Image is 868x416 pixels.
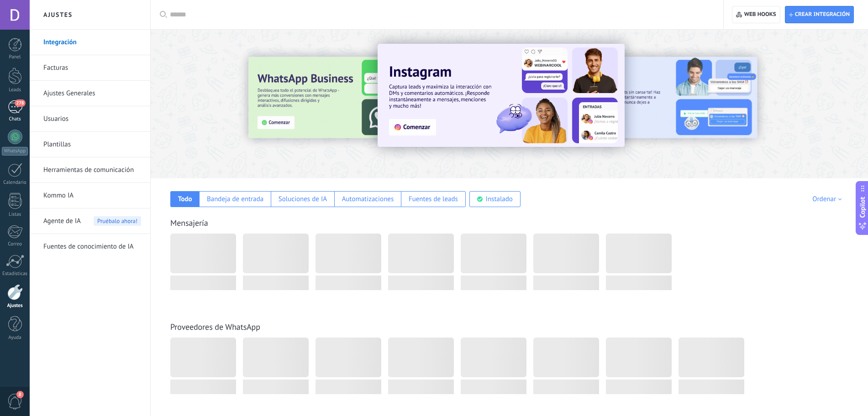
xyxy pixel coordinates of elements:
[178,195,192,203] div: Todo
[2,54,28,60] div: Panel
[279,195,327,203] div: Soluciones de IA
[342,195,394,203] div: Automatizaciones
[43,81,141,106] a: Ajustes Generales
[43,30,141,55] a: Integración
[30,132,150,157] li: Plantillas
[2,180,28,186] div: Calendario
[744,11,776,18] span: Web hooks
[795,11,850,18] span: Crear integración
[170,322,260,332] a: Proveedores de WhatsApp
[30,234,150,259] li: Fuentes de conocimiento de IA
[248,57,443,138] img: Slide 3
[858,197,867,218] span: Copilot
[43,157,141,183] a: Herramientas de comunicación
[785,6,854,23] button: Crear integración
[2,303,28,309] div: Ajustes
[43,132,141,157] a: Plantillas
[30,30,150,55] li: Integración
[43,55,141,81] a: Facturas
[30,106,150,132] li: Usuarios
[2,116,28,122] div: Chats
[30,81,150,106] li: Ajustes Generales
[2,87,28,93] div: Leads
[30,183,150,208] li: Kommo IA
[16,391,24,398] span: 8
[43,208,141,234] a: Agente de IAPruébalo ahora!
[2,271,28,277] div: Estadísticas
[94,216,141,226] span: Pruébalo ahora!
[30,208,150,234] li: Agente de IA
[486,195,513,203] div: Instalado
[43,183,141,208] a: Kommo IA
[43,208,81,234] span: Agente de IA
[30,55,150,81] li: Facturas
[378,44,625,147] img: Slide 1
[170,218,208,228] a: Mensajería
[15,99,25,107] span: 278
[2,147,28,156] div: WhatsApp
[43,234,141,260] a: Fuentes de conocimiento de IA
[43,106,141,132] a: Usuarios
[732,6,780,23] button: Web hooks
[2,241,28,247] div: Correo
[409,195,458,203] div: Fuentes de leads
[30,157,150,183] li: Herramientas de comunicación
[2,335,28,341] div: Ayuda
[563,57,757,138] img: Slide 2
[812,195,845,203] div: Ordenar
[207,195,263,203] div: Bandeja de entrada
[2,212,28,218] div: Listas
